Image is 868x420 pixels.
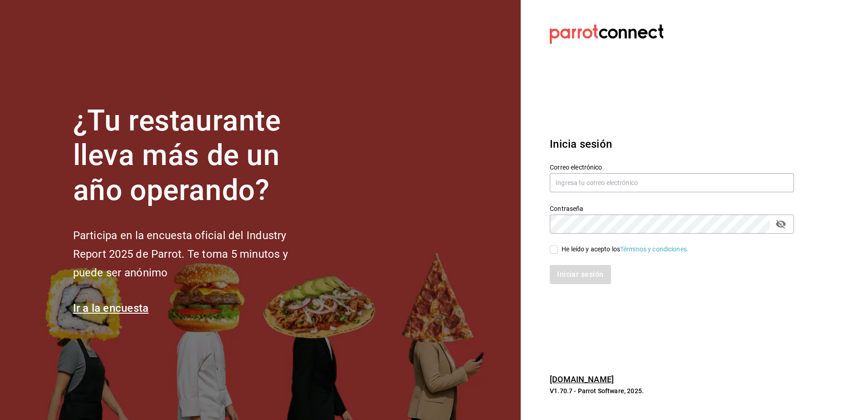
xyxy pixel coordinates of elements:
div: He leído y acepto los [562,245,689,254]
h2: Participa en la encuesta oficial del Industry Report 2025 de Parrot. Te toma 5 minutos y puede se... [73,226,318,282]
label: Correo electrónico [550,164,794,170]
label: Contraseña [550,205,794,211]
h3: Inicia sesión [550,136,794,152]
input: Ingresa tu correo electrónico [550,173,794,192]
h1: ¿Tu restaurante lleva más de un año operando? [73,104,318,208]
a: Ir a la encuesta [73,302,149,315]
p: V1.70.7 - Parrot Software, 2025. [550,386,794,395]
a: [DOMAIN_NAME] [550,375,614,384]
a: Términos y condiciones. [620,245,689,253]
button: passwordField [773,216,789,232]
